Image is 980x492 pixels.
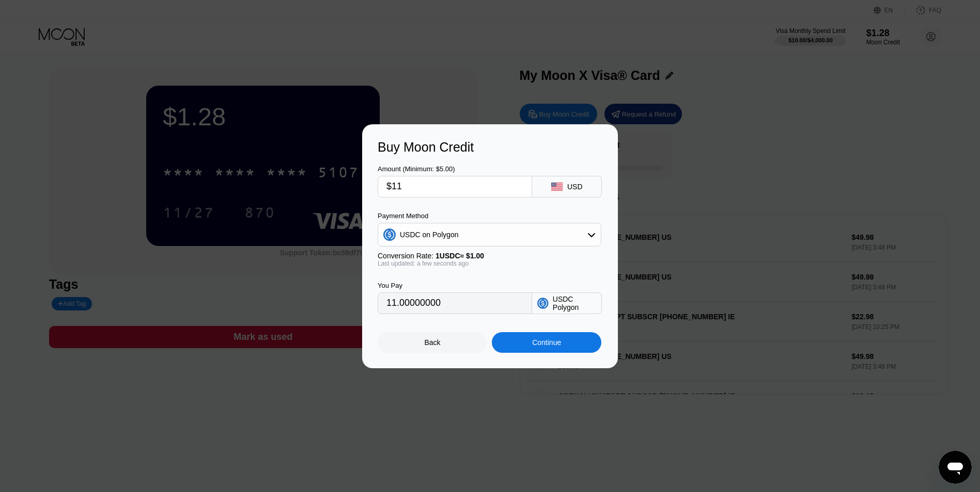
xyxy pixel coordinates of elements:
div: USDC on Polygon [400,231,459,239]
div: Buy Moon Credit [378,140,602,155]
div: Last updated: a few seconds ago [378,260,601,267]
div: USDC Polygon [553,295,596,311]
div: USD [567,183,583,191]
span: 1 USDC ≈ $1.00 [435,252,484,260]
div: You Pay [378,282,532,289]
div: Continue [532,338,561,347]
div: USDC on Polygon [378,224,601,245]
div: Amount (Minimum: $5.00) [378,165,532,173]
div: Continue [492,332,601,353]
div: Back [425,338,441,347]
div: Conversion Rate: [378,252,601,260]
iframe: Button to launch messaging window [939,451,972,484]
div: Payment Method [378,212,601,220]
input: $0.00 [386,176,523,197]
div: Back [378,332,487,353]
